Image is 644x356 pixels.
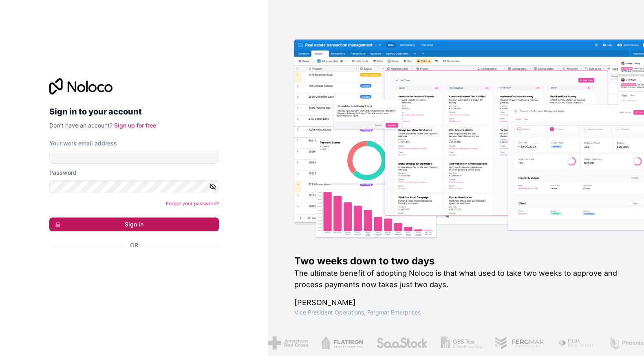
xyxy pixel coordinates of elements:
[294,255,618,268] h1: Two weeks down to two days
[49,122,112,129] span: Don't have an account?
[49,151,219,164] input: Email address
[49,218,219,231] button: Sign in
[114,122,156,129] a: Sign up for free
[441,336,482,349] img: /assets/gbstax-C-GtDUiK.png
[268,336,308,349] img: /assets/american-red-cross-BAupjrZR.png
[49,139,117,147] label: Your work email address
[321,336,364,349] img: /assets/flatiron-C8eUkumj.png
[49,104,219,119] h2: Sign in to your account
[376,336,428,349] img: /assets/saastock-C6Zbiodz.png
[294,268,618,290] h2: The ultimate benefit of adopting Noloco is that what used to take two weeks to approve and proces...
[166,200,219,207] a: Forgot your password?
[558,336,596,349] img: /assets/fiera-fwj2N5v4.png
[49,180,219,193] input: Password
[294,308,618,316] h1: Vice President Operations , Fergmar Enterprises
[45,258,216,276] iframe: Sign in with Google Button
[495,336,545,349] img: /assets/fergmar-CudnrXN5.png
[294,297,618,308] h1: [PERSON_NAME]
[130,241,138,249] span: Or
[49,169,77,177] label: Password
